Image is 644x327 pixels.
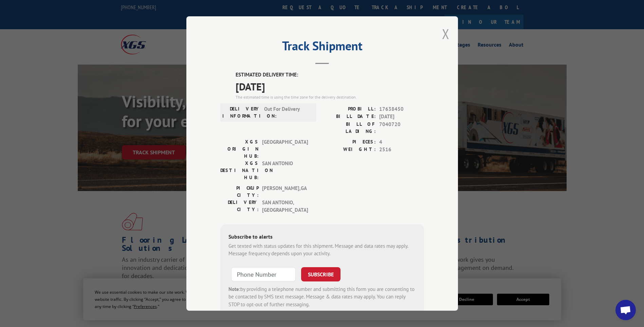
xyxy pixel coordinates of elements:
span: 4 [379,138,424,146]
label: XGS DESTINATION HUB: [220,160,259,181]
label: BILL DATE: [322,113,376,121]
label: XGS ORIGIN HUB: [220,138,259,160]
span: [DATE] [236,79,424,94]
label: DELIVERY CITY: [220,199,259,214]
strong: Note: [228,286,240,292]
div: Subscribe to alerts [228,233,416,242]
div: by providing a telephone number and submitting this form you are consenting to be contacted by SM... [228,286,416,309]
label: BILL OF LADING: [322,121,376,135]
label: PIECES: [322,138,376,146]
label: PROBILL: [322,105,376,113]
button: Close modal [442,25,449,43]
span: [GEOGRAPHIC_DATA] [262,138,308,160]
label: PICKUP CITY: [220,185,259,199]
span: 17638450 [379,105,424,113]
span: [DATE] [379,113,424,121]
label: ESTIMATED DELIVERY TIME: [236,71,424,79]
label: DELIVERY INFORMATION: [222,105,261,120]
label: WEIGHT: [322,146,376,154]
input: Phone Number [231,267,296,281]
span: SAN ANTONIO [262,160,308,181]
span: 7040720 [379,121,424,135]
span: SAN ANTONIO , [GEOGRAPHIC_DATA] [262,199,308,214]
button: SUBSCRIBE [301,267,341,281]
span: Out For Delivery [264,105,310,120]
span: 2516 [379,146,424,154]
div: Open chat [615,300,636,320]
div: The estimated time is using the time zone for the delivery destination. [236,94,424,100]
h2: Track Shipment [220,41,424,54]
div: Get texted with status updates for this shipment. Message and data rates may apply. Message frequ... [228,242,416,258]
span: [PERSON_NAME] , GA [262,185,308,199]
